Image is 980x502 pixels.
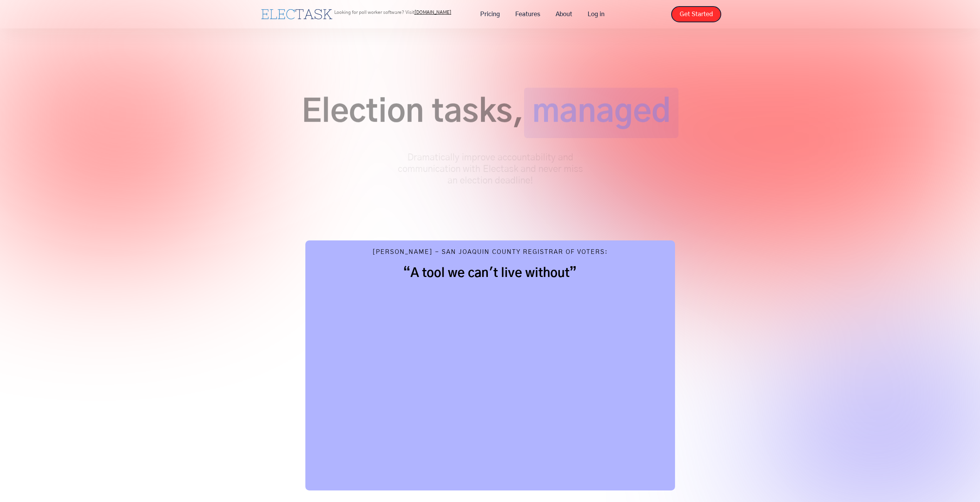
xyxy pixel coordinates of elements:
a: About [548,6,580,22]
div: [PERSON_NAME] - San Joaquin County Registrar of Voters: [372,248,608,258]
a: Get Started [671,6,721,22]
p: Dramatically improve accountability and communication with Electask and never miss an election de... [394,152,586,186]
iframe: Vimeo embed [321,285,660,475]
a: Pricing [472,6,508,22]
p: Looking for poll worker software? Visit [334,10,451,15]
a: Log in [580,6,612,22]
span: Election tasks, [302,88,524,138]
span: managed [524,88,678,138]
a: home [259,7,334,21]
a: [DOMAIN_NAME] [414,10,451,15]
a: Features [508,6,548,22]
h2: “A tool we can't live without” [321,265,660,281]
